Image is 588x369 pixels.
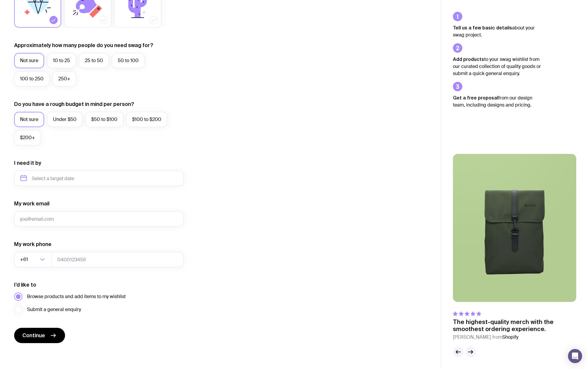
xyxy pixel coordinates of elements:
label: 25 to 50 [79,53,109,68]
strong: Add products [453,56,484,62]
label: 100 to 250 [14,71,49,87]
cite: [PERSON_NAME] from [453,334,576,341]
label: Approximately how many people do you need swag for? [14,42,153,49]
span: Submit a general enquiry [27,306,81,313]
label: 50 to 100 [112,53,144,68]
label: My work email [14,200,49,207]
input: Select a target date [14,171,184,186]
input: 0400123456 [52,252,184,267]
label: Do you have a rough budget in mind per person? [14,101,134,108]
p: The highest-quality merch with the smoothest ordering experience. [453,318,576,333]
label: Not sure [14,53,44,68]
label: I’d like to [14,281,36,288]
label: My work phone [14,241,52,248]
p: from our design team, including designs and pricing. [453,94,541,109]
label: Under $50 [47,112,82,127]
label: I need it by [14,159,41,167]
label: 10 to 25 [47,53,76,68]
strong: Tell us a few basic details [453,25,512,30]
label: $50 to $100 [85,112,123,127]
label: $100 to $200 [126,112,167,127]
div: Search for option [14,252,52,267]
strong: Get a free proposal [453,95,498,100]
span: Shopify [502,334,518,340]
p: to your swag wishlist from our curated collection of quality goods or submit a quick general enqu... [453,56,541,77]
div: Open Intercom Messenger [568,349,582,363]
span: Browse products and add items to my wishlist [27,293,126,300]
button: Continue [14,328,65,343]
label: $200+ [14,130,41,145]
input: Search for option [29,252,38,267]
label: Not sure [14,112,44,127]
span: +61 [20,252,29,267]
p: about your swag project. [453,24,541,39]
span: Continue [22,332,45,339]
label: 250+ [52,71,76,87]
input: you@email.com [14,211,184,227]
